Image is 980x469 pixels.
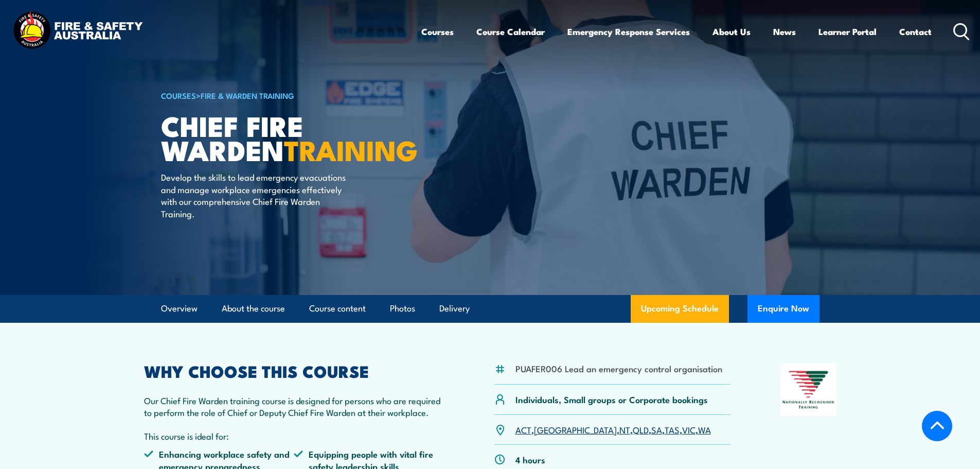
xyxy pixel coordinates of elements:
[284,128,418,170] strong: TRAINING
[222,295,285,322] a: About the course
[651,423,662,436] a: SA
[515,424,711,436] p: , , , , , , ,
[665,423,680,436] a: TAS
[161,295,198,322] a: Overview
[309,295,366,322] a: Course content
[567,18,690,45] a: Emergency Response Services
[161,89,415,101] h6: >
[619,423,630,436] a: NT
[773,18,796,45] a: News
[144,430,444,442] p: This course is ideal for:
[682,423,696,436] a: VIC
[201,90,294,101] a: Fire & Warden Training
[712,18,751,45] a: About Us
[476,18,545,45] a: Course Calendar
[631,295,729,323] a: Upcoming Schedule
[144,394,444,419] p: Our Chief Fire Warden training course is designed for persons who are required to perform the rol...
[161,113,415,161] h1: Chief Fire Warden
[421,18,454,45] a: Courses
[633,423,649,436] a: QLD
[390,295,415,322] a: Photos
[534,423,617,436] a: [GEOGRAPHIC_DATA]
[899,18,932,45] a: Contact
[515,423,531,436] a: ACT
[698,423,711,436] a: WA
[515,362,722,374] li: PUAFER006 Lead an emergency control organisation
[515,454,545,465] p: 4 hours
[439,295,470,322] a: Delivery
[515,393,708,405] p: Individuals, Small groups or Corporate bookings
[144,363,444,378] h2: WHY CHOOSE THIS COURSE
[818,18,877,45] a: Learner Portal
[161,90,196,101] a: COURSES
[747,295,819,323] button: Enquire Now
[781,363,836,416] img: Nationally Recognised Training logo.
[161,171,349,219] p: Develop the skills to lead emergency evacuations and manage workplace emergencies effectively wit...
